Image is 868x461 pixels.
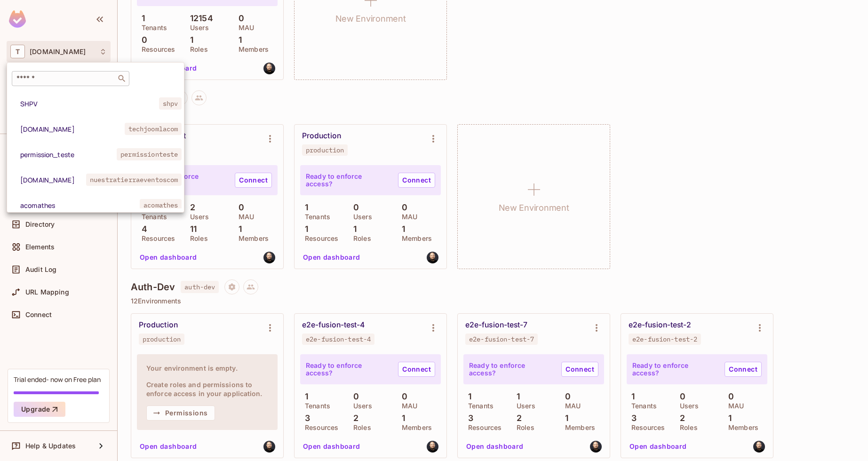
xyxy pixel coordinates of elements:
span: techjoomlacom [125,123,182,135]
span: nuestratierraeventoscom [86,174,182,186]
span: permissionteste [117,148,182,160]
span: permission_teste [20,150,117,159]
span: [DOMAIN_NAME] [20,175,86,184]
span: acomathes [20,201,140,210]
span: SHPV [20,99,159,108]
span: [DOMAIN_NAME] [20,125,125,134]
span: shpv [159,97,182,110]
span: acomathes [140,199,182,211]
